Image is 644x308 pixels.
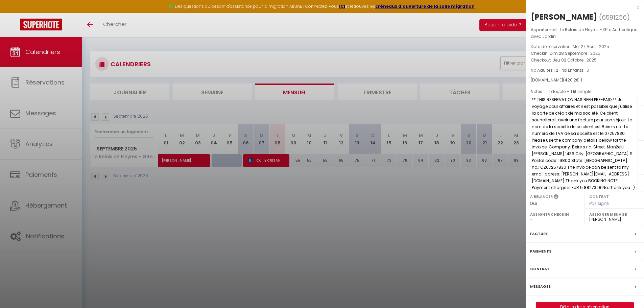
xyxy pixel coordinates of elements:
div: [PERSON_NAME] [531,11,597,22]
label: Facture [530,230,548,237]
span: Pas signé [589,200,609,206]
span: Jeu 02 Octobre . 2025 [553,57,597,63]
span: ( € ) [563,77,582,83]
label: Assigner Checkin [530,211,580,218]
label: Contrat [589,194,609,198]
p: Date de réservation : [531,43,639,50]
span: ** THIS RESERVATION HAS BEEN PRE-PAID ** Je voyage pour affaires et il est possible que j'utilise... [529,96,638,191]
p: Notes : [531,88,639,95]
p: Checkout : [531,57,639,64]
button: Ouvrir le widget de chat LiveChat [5,3,26,23]
p: Appartement : [531,26,639,40]
div: x [526,3,639,11]
p: Commentaires : [531,95,639,102]
label: Contrat [530,265,550,273]
span: Nb Enfants : 0 [562,67,589,73]
span: ( ) [599,13,630,22]
span: Dim 28 Septembre . 2025 [550,50,600,56]
label: Paiements [530,248,551,255]
span: 6581256 [602,13,627,22]
div: [DOMAIN_NAME] [531,77,639,84]
i: Sélectionner OUI si vous souhaiter envoyer les séquences de messages post-checkout [554,194,558,201]
label: Assigner Menage [589,211,640,218]
span: Le Relais de Fleyres - Gîte Authentique avec Jardin [531,27,637,39]
span: 1 lit double + 1 lit simple [544,89,591,94]
label: Messages [530,283,551,290]
label: A relancer [530,194,553,199]
p: Checkin : [531,50,639,57]
span: Mer 27 Août . 2025 [573,44,609,49]
span: 420.2 [565,77,576,83]
span: Nb Adultes : 2 - [531,67,589,73]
